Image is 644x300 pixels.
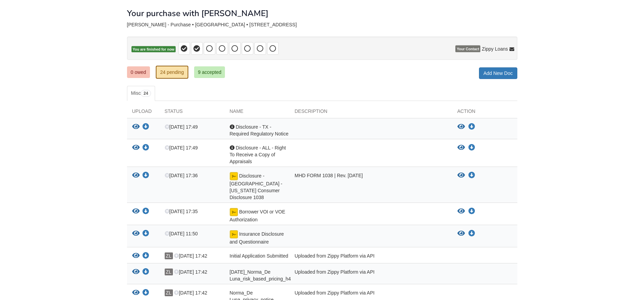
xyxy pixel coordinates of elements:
div: Action [452,108,517,118]
span: 24 [141,90,151,97]
a: Download Borrower VOI or VOE Authorization [142,209,149,214]
div: Status [160,108,225,118]
h1: Your purchase with [PERSON_NAME] [127,9,268,18]
span: [DATE]_Norma_De Luna_risk_based_pricing_h4 [230,269,291,282]
span: [DATE] 17:49 [165,145,198,151]
span: ZL [165,252,173,259]
a: Download Norma_De Luna_privacy_notice [142,290,149,296]
span: Disclosure - TX - Required Regulatory Notice [230,124,289,136]
button: View Insurance Disclosure and Questionnaire [132,230,140,237]
button: View Borrower VOI or VOE Authorization [132,208,140,215]
a: Download Initial Application Submitted [142,253,149,259]
button: View Disclosure - TX - Required Regulatory Notice [457,123,465,130]
button: View Initial Application Submitted [132,252,140,260]
div: MHD FORM 1038 | Rev. [DATE] [290,172,452,201]
img: Document fully signed [230,208,238,216]
span: [DATE] 17:42 [174,290,207,296]
span: [DATE] 17:36 [165,173,198,178]
img: Document fully signed [230,230,238,238]
a: Download Disclosure - ALL - Right To Receive a Copy of Appraisals [468,145,475,151]
span: Borrower VOI or VOE Authorization [230,209,285,222]
button: View Norma_De Luna_privacy_notice [132,289,140,297]
a: Download Disclosure - TX - Texas Consumer Disclosure 1038 [142,173,149,179]
button: View 09-16-2025_Norma_De Luna_risk_based_pricing_h4 [132,269,140,276]
span: Disclosure - ALL - Right To Receive a Copy of Appraisals [230,145,286,164]
span: Initial Application Submitted [230,253,288,259]
a: Add New Doc [479,67,517,79]
span: Your Contact [455,45,480,52]
span: [DATE] 17:49 [165,124,198,130]
a: 0 owed [127,66,150,78]
button: View Disclosure - TX - Texas Consumer Disclosure 1038 [132,172,140,179]
a: Download 09-16-2025_Norma_De Luna_risk_based_pricing_h4 [142,270,149,275]
a: Download Disclosure - TX - Required Regulatory Notice [468,124,475,130]
button: View Disclosure - ALL - Right To Receive a Copy of Appraisals [457,144,465,151]
a: Download Disclosure - ALL - Right To Receive a Copy of Appraisals [142,145,149,151]
button: View Disclosure - TX - Texas Consumer Disclosure 1038 [457,172,465,179]
a: Download Disclosure - TX - Required Regulatory Notice [142,125,149,130]
div: Description [290,108,452,118]
span: Disclosure - [GEOGRAPHIC_DATA] - [US_STATE] Consumer Disclosure 1038 [230,173,282,200]
div: Uploaded from Zippy Platform via API [290,252,452,261]
a: Download Insurance Disclosure and Questionnaire [142,231,149,237]
a: Download Disclosure - TX - Texas Consumer Disclosure 1038 [468,173,475,178]
button: View Borrower VOI or VOE Authorization [457,208,465,215]
a: 24 pending [156,66,188,79]
div: Uploaded from Zippy Platform via API [290,269,452,282]
span: Zippy Loans [482,45,508,52]
a: Misc [127,86,155,101]
div: Upload [127,108,160,118]
a: Download Borrower VOI or VOE Authorization [468,209,475,214]
span: [DATE] 17:35 [165,209,198,214]
span: [DATE] 11:50 [165,231,198,236]
button: View Insurance Disclosure and Questionnaire [457,230,465,237]
span: ZL [165,269,173,275]
span: ZL [165,289,173,296]
a: Download Insurance Disclosure and Questionnaire [468,231,475,236]
span: You are finished for now [131,46,176,53]
span: Insurance Disclosure and Questionnaire [230,231,284,245]
div: Name [225,108,290,118]
div: [PERSON_NAME] - Purchase • [GEOGRAPHIC_DATA] • [STREET_ADDRESS] [127,22,517,28]
img: Document fully signed [230,172,238,180]
a: 9 accepted [194,66,225,78]
span: [DATE] 17:42 [174,253,207,259]
button: View Disclosure - ALL - Right To Receive a Copy of Appraisals [132,144,140,152]
span: [DATE] 17:42 [174,269,207,275]
button: View Disclosure - TX - Required Regulatory Notice [132,123,140,131]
